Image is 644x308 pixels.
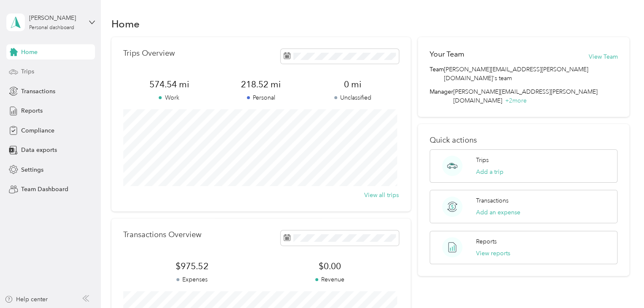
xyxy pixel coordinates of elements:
[476,249,510,258] button: View reports
[29,25,74,30] div: Personal dashboard
[123,275,261,284] p: Expenses
[261,275,398,284] p: Revenue
[430,65,444,83] span: Team
[21,185,68,194] span: Team Dashboard
[476,208,520,217] button: Add an expense
[476,237,497,246] p: Reports
[453,88,598,104] span: [PERSON_NAME][EMAIL_ADDRESS][PERSON_NAME][DOMAIN_NAME]
[5,295,48,304] button: Help center
[430,49,464,59] h2: Your Team
[111,19,140,28] h1: Home
[476,196,509,205] p: Transactions
[364,191,399,200] button: View all trips
[21,126,54,135] span: Compliance
[21,106,43,115] span: Reports
[123,78,215,90] span: 574.54 mi
[123,260,261,272] span: $975.52
[307,78,399,90] span: 0 mi
[505,97,527,104] span: + 2 more
[261,260,398,272] span: $0.00
[123,49,175,58] p: Trips Overview
[21,146,57,154] span: Data exports
[476,156,489,165] p: Trips
[307,93,399,102] p: Unclassified
[215,78,307,90] span: 218.52 mi
[29,14,82,22] div: [PERSON_NAME]
[588,52,617,61] button: View Team
[430,87,453,105] span: Manager
[597,261,644,308] iframe: Everlance-gr Chat Button Frame
[123,93,215,102] p: Work
[430,136,617,145] p: Quick actions
[21,165,43,174] span: Settings
[21,87,55,96] span: Transactions
[21,48,38,57] span: Home
[444,65,617,83] span: [PERSON_NAME][EMAIL_ADDRESS][PERSON_NAME][DOMAIN_NAME]'s team
[21,67,34,76] span: Trips
[476,168,503,176] button: Add a trip
[215,93,307,102] p: Personal
[123,230,201,239] p: Transactions Overview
